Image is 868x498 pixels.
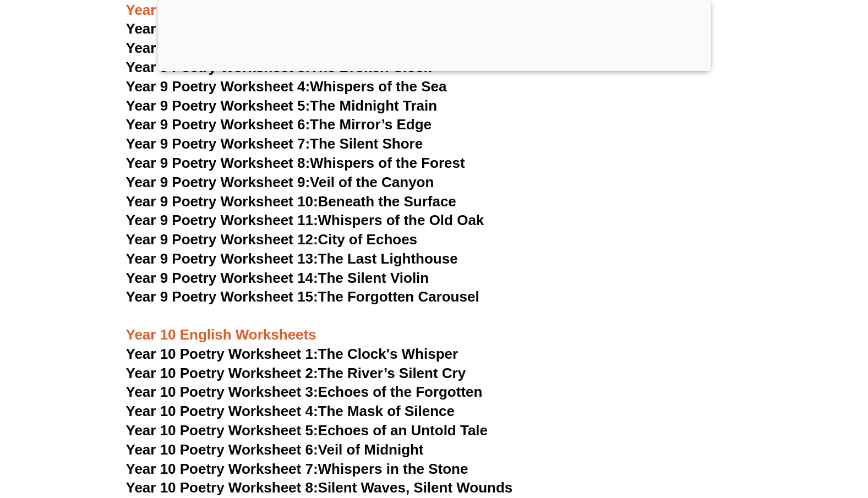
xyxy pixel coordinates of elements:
span: Year 10 Poetry Worksheet 8: [126,479,318,496]
a: Year 9 Poetry Worksheet 6:The Mirror’s Edge [126,116,432,133]
a: Year 9 Poetry Worksheet 13:The Last Lighthouse [126,250,458,267]
span: Year 9 Poetry Worksheet 6: [126,116,310,133]
span: Year 10 Poetry Worksheet 1: [126,346,318,362]
a: Year 9 Poetry Worksheet 11:Whispers of the Old Oak [126,212,484,228]
a: Year 9 Poetry Worksheet 12:City of Echoes [126,231,418,248]
a: Year 10 Poetry Worksheet 4:The Mask of Silence [126,403,455,419]
a: Year 9 Poetry Worksheet 5:The Midnight Train [126,97,438,114]
span: Year 9 Poetry Worksheet 2: [126,40,310,56]
span: Year 10 Poetry Worksheet 2: [126,365,318,381]
a: Year 9 Poetry Worksheet 3:The Broken Clock [126,59,432,75]
a: Year 10 Poetry Worksheet 6:Veil of Midnight [126,441,424,458]
span: Year 9 Poetry Worksheet 4: [126,78,310,95]
span: Year 9 Poetry Worksheet 7: [126,135,310,152]
a: Year 9 Poetry Worksheet 15:The Forgotten Carousel [126,288,479,305]
span: Year 10 Poetry Worksheet 4: [126,403,318,419]
span: Year 9 Poetry Worksheet 14: [126,270,318,286]
a: Year 9 Poetry Worksheet 10:Beneath the Surface [126,193,456,210]
span: Year 9 Poetry Worksheet 10: [126,193,318,210]
a: Year 9 Poetry Worksheet 8:Whispers of the Forest [126,155,465,171]
a: Year 10 Poetry Worksheet 8:Silent Waves, Silent Wounds [126,479,513,496]
h3: Year 10 English Worksheets [126,307,743,344]
a: Year 10 Poetry Worksheet 1:The Clock's Whisper [126,346,458,362]
span: Year 9 Poetry Worksheet 1: [126,20,310,37]
span: Year 10 Poetry Worksheet 5: [126,422,318,439]
span: Year 9 Poetry Worksheet 9: [126,174,310,190]
a: Year 10 Poetry Worksheet 7:Whispers in the Stone [126,461,468,477]
span: Year 9 Poetry Worksheet 12: [126,231,318,248]
a: Year 9 Poetry Worksheet 2:City Shadows [126,40,404,56]
a: Year 10 Poetry Worksheet 2:The River’s Silent Cry [126,365,466,381]
span: Year 9 Poetry Worksheet 3: [126,59,310,75]
span: Year 9 Poetry Worksheet 15: [126,288,318,305]
span: Year 9 Poetry Worksheet 13: [126,250,318,267]
span: Year 10 Poetry Worksheet 3: [126,384,318,400]
span: Year 9 Poetry Worksheet 8: [126,155,310,171]
div: 聊天小组件 [679,374,868,498]
a: Year 9 Poetry Worksheet 7:The Silent Shore [126,135,423,152]
span: Year 9 Poetry Worksheet 5: [126,97,310,114]
span: Year 10 Poetry Worksheet 7: [126,461,318,477]
span: Year 10 Poetry Worksheet 6: [126,441,318,458]
a: Year 9 Poetry Worksheet 9:Veil of the Canyon [126,174,434,190]
a: Year 9 Poetry Worksheet 4:Whispers of the Sea [126,78,447,95]
a: Year 10 Poetry Worksheet 3:Echoes of the Forgotten [126,384,483,400]
iframe: Chat Widget [679,374,868,498]
a: Year 9 Poetry Worksheet 1:The Forgotten Garden [126,20,460,37]
a: Year 9 Poetry Worksheet 14:The Silent Violin [126,270,429,286]
span: Year 9 Poetry Worksheet 11: [126,212,318,228]
a: Year 10 Poetry Worksheet 5:Echoes of an Untold Tale [126,422,488,439]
